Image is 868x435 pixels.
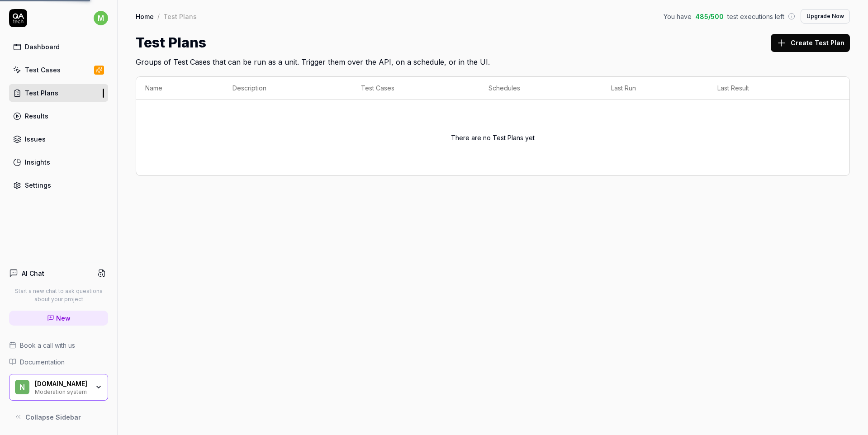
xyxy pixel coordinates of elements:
a: Test Cases [9,61,108,79]
button: m [94,9,108,27]
a: Home [136,12,154,21]
span: test executions left [727,12,784,21]
th: Last Result [708,77,831,99]
h1: Test Plans [136,33,206,53]
span: Book a call with us [20,340,75,350]
div: There are no Test Plans yet [145,105,840,170]
div: Dashboard [25,42,60,52]
button: Collapse Sidebar [9,408,108,426]
button: Create Test Plan [771,34,850,52]
button: Upgrade Now [801,9,850,24]
p: Start a new chat to ask questions about your project [9,287,108,303]
th: Description [223,77,352,99]
h4: AI Chat [22,269,44,278]
a: Insights [9,153,108,171]
th: Last Run [602,77,708,99]
a: Test Plans [9,84,108,102]
span: You have [664,12,692,21]
div: Test Plans [25,88,58,98]
span: Documentation [20,357,65,367]
span: 485 / 500 [695,12,724,21]
div: Results [25,111,48,121]
div: NEG.BG [35,380,89,388]
div: Test Cases [25,65,61,75]
a: Issues [9,130,108,148]
a: Documentation [9,357,108,367]
th: Test Cases [352,77,479,99]
div: Insights [25,157,50,167]
a: New [9,311,108,326]
div: Moderation system [35,388,89,395]
a: Settings [9,176,108,194]
h2: Groups of Test Cases that can be run as a unit. Trigger them over the API, on a schedule, or in t... [136,53,850,67]
th: Name [136,77,223,99]
div: Issues [25,134,46,144]
span: m [94,11,108,25]
th: Schedules [479,77,602,99]
div: / [157,12,160,21]
a: Dashboard [9,38,108,56]
span: N [15,380,29,394]
span: New [56,313,71,323]
div: Test Plans [163,12,197,21]
span: Collapse Sidebar [25,412,81,422]
a: Book a call with us [9,340,108,350]
div: Settings [25,180,51,190]
a: Results [9,107,108,125]
button: N[DOMAIN_NAME]Moderation system [9,374,108,401]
